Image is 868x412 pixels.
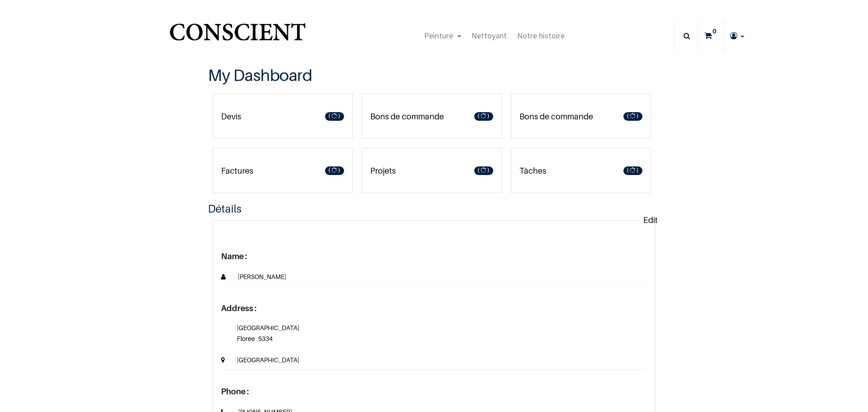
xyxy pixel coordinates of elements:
a: Factures [212,148,353,193]
span: Peinture [424,30,453,41]
a: Tâches [511,148,651,193]
span: [PERSON_NAME] [227,271,286,282]
a: Projets [362,148,502,193]
h4: Détails [208,202,660,216]
a: Peinture [419,20,467,52]
p: Bons de commande [370,110,444,123]
span: [GEOGRAPHIC_DATA] [237,322,299,333]
p: Bons de commande [519,110,593,123]
a: Bons de commande [362,94,502,139]
span: Florée [237,333,255,344]
a: Edit [641,205,660,235]
p: Factures [221,165,253,177]
span: Nettoyant [472,30,507,41]
p: Phone : [221,385,647,398]
a: Logo of Conscient [168,18,307,54]
span: 5334 [256,333,273,344]
p: Address : [221,302,647,314]
span: [GEOGRAPHIC_DATA] [237,355,299,365]
sup: 0 [710,27,719,36]
p: Projets [370,165,396,177]
p: Name : [221,250,647,262]
p: Tâches [519,165,546,177]
p: Edit [643,214,658,226]
h3: My Dashboard [208,65,660,86]
img: Conscient [168,18,307,54]
a: Bons de commande [511,94,651,139]
span: Notre histoire [517,30,565,41]
a: 0 [698,20,723,52]
a: Devis [212,94,353,139]
p: Devis [221,110,241,123]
